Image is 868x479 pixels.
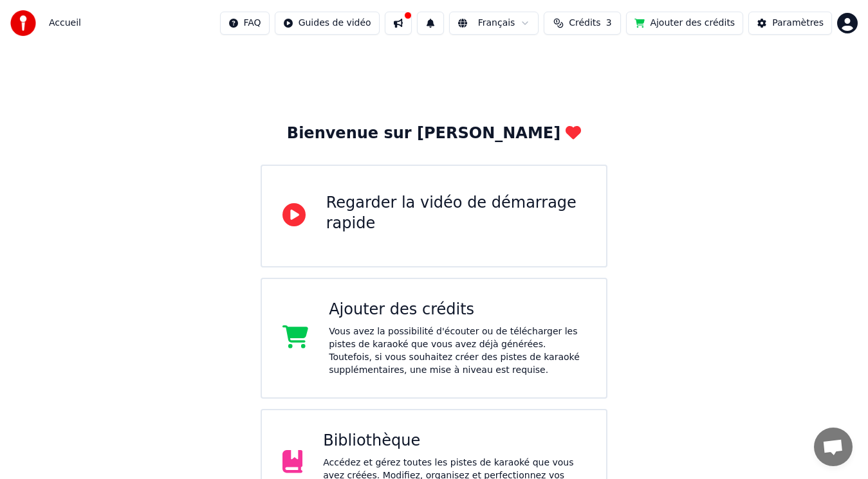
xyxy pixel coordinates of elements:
[323,431,586,451] div: Bibliothèque
[10,10,36,36] img: youka
[748,12,832,35] button: Paramètres
[49,17,81,30] nav: breadcrumb
[287,123,581,144] div: Bienvenue sur [PERSON_NAME]
[569,17,600,30] span: Crédits
[326,193,586,234] div: Regarder la vidéo de démarrage rapide
[220,12,270,35] button: FAQ
[329,325,586,377] div: Vous avez la possibilité d'écouter ou de télécharger les pistes de karaoké que vous avez déjà gén...
[275,12,380,35] button: Guides de vidéo
[329,300,586,320] div: Ajouter des crédits
[544,12,621,35] button: Crédits3
[814,428,853,466] a: Ouvrir le chat
[626,12,743,35] button: Ajouter des crédits
[606,17,612,30] span: 3
[772,17,824,30] div: Paramètres
[49,17,81,30] span: Accueil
